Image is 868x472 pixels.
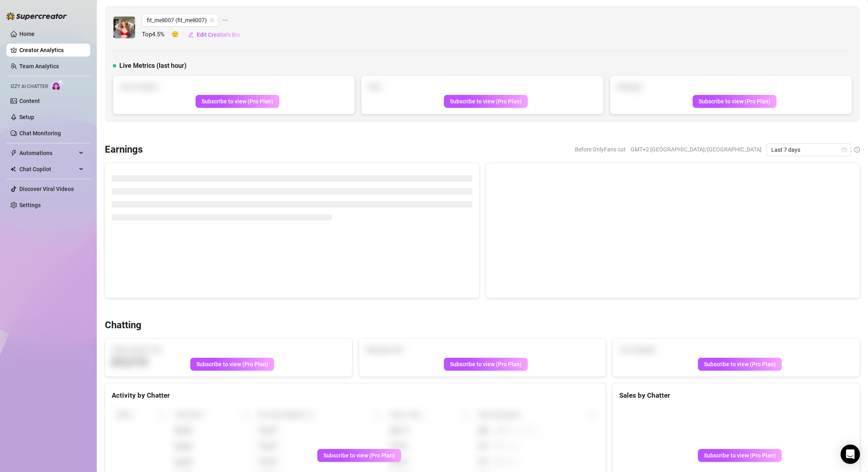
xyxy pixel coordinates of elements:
a: Setup [19,114,34,120]
span: Subscribe to view (Pro Plan) [450,98,522,105]
div: Sales by Chatter [619,390,853,401]
span: team [210,18,214,23]
div: Activity by Chatter [112,390,599,401]
img: fit_meli007 [113,17,135,38]
h3: Chatting [105,319,142,332]
span: fit_meli007 (fit_meli007) [147,14,214,26]
span: Subscribe to view (Pro Plan) [450,361,522,367]
button: Subscribe to view (Pro Plan) [444,358,528,371]
span: Subscribe to view (Pro Plan) [699,98,770,105]
a: Settings [19,202,41,208]
span: Subscribe to view (Pro Plan) [704,361,776,367]
span: Edit Creator's Bio [197,31,240,38]
div: Open Intercom Messenger [841,445,860,464]
span: thunderbolt [10,150,17,156]
span: Live Metrics (last hour) [119,61,187,71]
span: Subscribe to view (Pro Plan) [196,361,268,367]
button: Subscribe to view (Pro Plan) [190,358,274,371]
a: Home [19,31,35,37]
img: logo-BBDzfeDw.svg [6,12,67,20]
span: calendar [842,147,847,152]
a: Creator Analytics [19,44,84,57]
span: info-circle [854,147,860,153]
img: Chat Copilot [10,166,16,172]
span: edit [188,32,194,38]
button: Edit Creator's Bio [187,28,241,41]
a: Chat Monitoring [19,130,61,136]
img: AI Chatter [51,80,64,91]
button: Subscribe to view (Pro Plan) [444,95,528,108]
span: Subscribe to view (Pro Plan) [323,452,395,459]
span: Automations [19,147,77,159]
button: Subscribe to view (Pro Plan) [317,449,401,462]
span: Subscribe to view (Pro Plan) [704,452,776,459]
span: Last 7 days [771,144,846,156]
span: Izzy AI Chatter [10,83,48,90]
span: Before OnlyFans cut [575,143,626,155]
a: Team Analytics [19,63,59,69]
button: Subscribe to view (Pro Plan) [196,95,279,108]
a: Discover Viral Videos [19,186,74,192]
a: Content [19,98,40,104]
span: Subscribe to view (Pro Plan) [202,98,273,105]
span: ellipsis [222,14,228,27]
button: Subscribe to view (Pro Plan) [698,358,782,371]
span: GMT+2 [GEOGRAPHIC_DATA]/[GEOGRAPHIC_DATA] [631,143,762,155]
span: Top 4.5 % [142,30,171,40]
h3: Earnings [105,143,143,156]
span: 🙂 [171,30,187,40]
button: Subscribe to view (Pro Plan) [698,449,782,462]
span: Chat Copilot [19,163,77,176]
button: Subscribe to view (Pro Plan) [693,95,776,108]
